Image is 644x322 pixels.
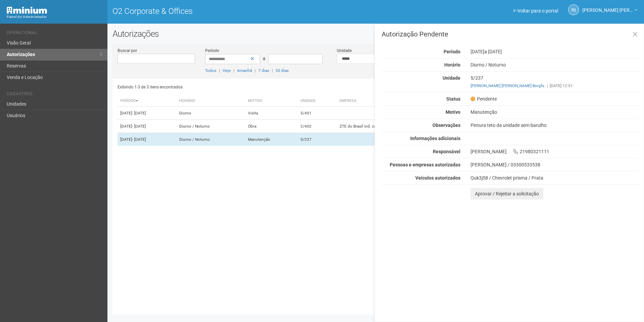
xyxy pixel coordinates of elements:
strong: Motivo [446,109,460,115]
td: Visita [245,107,298,120]
label: Período [205,48,219,54]
li: Cadastros [7,91,102,99]
a: [PERSON_NAME] [PERSON_NAME] [582,8,637,14]
strong: Unidade [443,75,460,81]
label: Unidade [337,48,352,54]
strong: Observações [432,123,460,128]
span: a [263,56,265,61]
h1: O2 Corporate & Offices [112,7,371,16]
label: Buscar por [118,48,137,54]
td: Manutenção [245,133,298,146]
td: Obra [245,120,298,133]
div: Quk3j58 / Chevrolet prisma / Prata [471,175,639,181]
strong: Informações adicionais [410,136,460,141]
span: Pendente [471,96,497,102]
th: Motivo [245,96,298,107]
div: [DATE] [465,49,644,55]
div: [PERSON_NAME] 21980321111 [465,149,644,155]
th: Período [118,96,176,107]
div: [DATE] 12:51 [471,83,639,89]
a: 30 dias [276,68,289,73]
a: RS [568,4,579,15]
a: 7 dias [258,68,269,73]
li: Operacional [7,30,102,37]
strong: Horário [444,62,460,68]
div: Diurno / Noturno [465,62,644,68]
td: [DATE] [118,107,176,120]
td: ZTE do Brasil ind. com. serv. part. ltda [337,120,475,133]
a: Hoje [223,68,231,73]
div: Exibindo 1-3 de 3 itens encontrados [118,82,374,92]
td: 5/401 [298,107,337,120]
strong: Status [446,96,460,102]
div: Painel do Administrador [7,14,102,20]
img: Minium [7,7,47,14]
strong: Período [444,49,460,54]
div: 5/237 [465,75,644,89]
strong: Responsável [433,149,460,154]
span: | [233,68,234,73]
div: Pintura teto da unidade sem barulho [465,122,644,128]
th: Horário [176,96,245,107]
span: | [219,68,220,73]
span: - [DATE] [132,111,146,115]
span: Rayssa Soares Ribeiro [582,1,633,13]
span: - [DATE] [132,137,146,142]
span: - [DATE] [132,124,146,129]
th: Empresa [337,96,475,107]
button: Aprovar / Rejeitar a solicitação [471,188,543,199]
td: Diurno [176,107,245,120]
a: Todos [205,68,216,73]
span: | [272,68,273,73]
th: Unidade [298,96,337,107]
td: 2/402 [298,120,337,133]
span: | [547,83,548,88]
div: [PERSON_NAME] / 03300533538 [471,162,639,168]
div: Manutenção [465,109,644,115]
span: a [DATE] [484,49,502,54]
a: Voltar para o portal [513,8,558,14]
td: Diurno / Noturno [176,120,245,133]
strong: Pessoas e empresas autorizadas [390,162,460,167]
span: | [255,68,256,73]
a: Amanhã [237,68,252,73]
h2: Autorizações [112,29,639,39]
td: [DATE] [118,120,176,133]
td: Diurno / Noturno [176,133,245,146]
td: [DATE] [118,133,176,146]
a: [PERSON_NAME] [PERSON_NAME] Borgfs [471,83,544,88]
strong: Veículos autorizados [415,175,460,181]
td: 5/237 [298,133,337,146]
h3: Autorização Pendente [382,31,639,37]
